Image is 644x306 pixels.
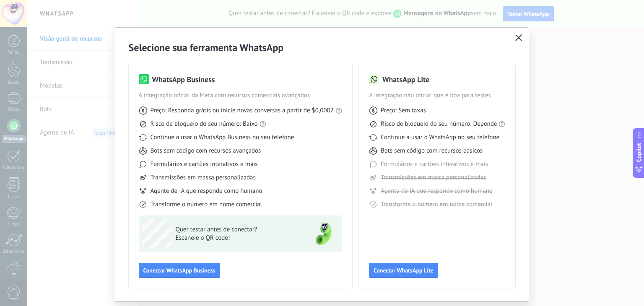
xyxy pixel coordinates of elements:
[151,174,256,182] span: Transmissões em massa personalizadas
[176,234,298,242] span: Escaneie o QR code!
[151,106,334,115] span: Preço: Responda grátis ou inicie novas conversas a partir de $0,0002
[381,200,492,209] span: Transforme o número em nome comercial
[129,41,516,54] h2: Selecione sua ferramenta WhatsApp
[369,263,438,278] button: Conectar WhatsApp Lite
[139,91,342,100] span: A integração oficial da Meta com recursos comerciais avançados
[151,200,262,209] span: Transforme o número em nome comercial
[374,267,434,273] span: Conectar WhatsApp Lite
[151,187,262,195] span: Agente de IA que responde como humano
[309,219,339,249] img: green-phone.png
[151,120,258,128] span: Risco de bloqueio do seu número: Baixo
[176,226,298,234] span: Quer testar antes de conectar?
[635,143,643,162] span: Copilot
[381,147,483,155] span: Bots sem código com recursos básicos
[151,147,261,155] span: Bots sem código com recursos avançados
[381,133,499,142] span: Continue a usar o WhatsApp no seu telefone
[369,91,506,100] span: A integração não oficial que é boa para testes
[143,267,216,273] span: Conectar WhatsApp Business
[381,160,488,169] span: Formulários e cartões interativos e mais
[151,133,294,142] span: Continue a usar o WhatsApp Business no seu telefone
[139,263,220,278] button: Conectar WhatsApp Business
[381,174,486,182] span: Transmissões em massa personalizadas
[152,74,215,85] h3: WhatsApp Business
[151,160,258,169] span: Formulários e cartões interativos e mais
[381,187,493,195] span: Agente de IA que responde como humano
[381,106,426,115] span: Preço: Sem taxas
[381,120,497,128] span: Risco de bloqueio do seu número: Depende
[382,74,429,85] h3: WhatsApp Lite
